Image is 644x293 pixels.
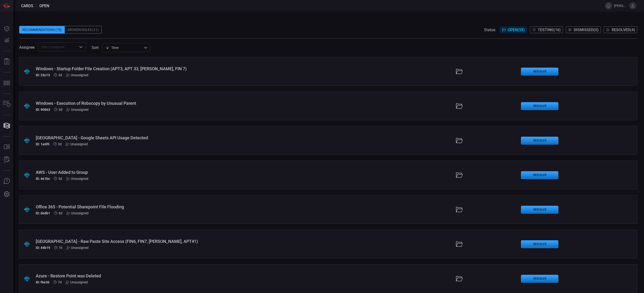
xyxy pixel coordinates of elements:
div: Palo Alto - Google Sheets API Usage Detected [36,135,280,140]
button: Resolve [521,275,558,283]
span: Resolved ( 4 ) [612,28,635,32]
button: Open(59) [500,26,527,33]
span: Sep 10, 2025 6:49 AM [58,280,62,284]
h5: ID: 4e1bc [36,177,50,181]
div: Unassigned [66,177,88,181]
button: Ask Us A Question [1,176,12,187]
button: Resolve [521,137,558,145]
div: Unassigned [66,211,89,215]
div: Azure - Restore Point was Deleted [36,273,280,278]
h5: ID: f6e36 [36,280,49,284]
div: Office 365 - Potential Sharepoint File Flooding [36,204,280,209]
div: Windows - Startup Folder File Creation (APT3, APT 33, Confucius, FIN 7) [36,66,280,71]
span: open [39,4,49,8]
h5: ID: 23c13 [36,73,50,77]
button: Preferences [1,188,12,200]
span: Sep 14, 2025 5:15 AM [59,211,62,215]
span: Dismissed ( 0 ) [574,28,599,32]
button: Open [77,44,84,50]
div: Unassigned [66,108,89,111]
span: Sep 14, 2025 5:15 AM [58,177,62,181]
button: Dashboard [1,23,12,35]
button: Reports [1,56,12,67]
div: Palo Alto - Raw Paste Site Access (FIN6, FIN7, Rocke, APT41) [36,239,280,244]
button: Cards [1,120,12,131]
button: Inventory [1,99,12,110]
div: Windows - Execution of Robocopy by Unusual Parent [36,101,280,106]
span: Cards [21,4,33,8]
label: sort [92,45,99,50]
div: Unassigned [66,73,88,77]
button: Resolve [521,68,558,76]
button: Resolve [521,102,558,110]
div: AWS - User Added to Group [36,170,280,175]
h5: ID: 1a6f0 [36,142,49,146]
div: Unassigned [66,246,89,250]
div: Recommendations (75) [19,26,65,34]
input: Select assignee [39,44,77,50]
button: Resolved(4) [604,26,637,33]
div: Broken Rules (11) [65,26,102,34]
div: Unassigned [65,142,88,146]
h5: ID: dedb1 [36,211,50,215]
span: Testing ( 16 ) [538,28,561,32]
button: Resolve [521,240,558,248]
div: Unassigned [65,280,88,284]
button: Detections [1,35,12,46]
button: Dismissed(0) [566,26,601,33]
span: [PERSON_NAME][EMAIL_ADDRESS][DOMAIN_NAME] [614,4,627,8]
span: Sep 10, 2025 6:50 AM [59,246,62,250]
button: MITRE - Detection Posture [1,77,12,89]
span: Sep 14, 2025 5:15 AM [59,108,62,111]
button: Resolve [521,171,558,179]
button: Rule Catalog [1,141,12,153]
button: Resolve [521,206,558,214]
h5: ID: 44b19 [36,246,50,250]
span: Open ( 59 ) [508,28,525,32]
span: Assignee [19,45,35,50]
span: Status: [484,28,496,32]
button: Testing(16) [530,26,563,33]
button: ALERT ANALYSIS [1,154,12,166]
h5: ID: 90863 [36,108,50,111]
span: Sep 14, 2025 5:16 AM [58,73,62,77]
div: Time [106,45,142,50]
span: Sep 14, 2025 5:15 AM [58,142,62,146]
